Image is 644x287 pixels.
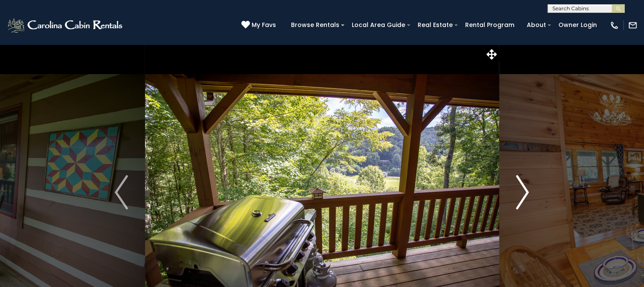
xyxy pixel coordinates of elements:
[516,175,529,209] img: arrow
[413,18,457,32] a: Real Estate
[628,21,638,30] img: mail-regular-white.png
[554,18,601,32] a: Owner Login
[522,18,550,32] a: About
[6,17,125,34] img: White-1-2.png
[610,21,619,30] img: phone-regular-white.png
[461,18,519,32] a: Rental Program
[241,21,278,30] a: My Favs
[252,21,276,30] span: My Favs
[115,175,128,209] img: arrow
[347,18,410,32] a: Local Area Guide
[287,18,344,32] a: Browse Rentals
